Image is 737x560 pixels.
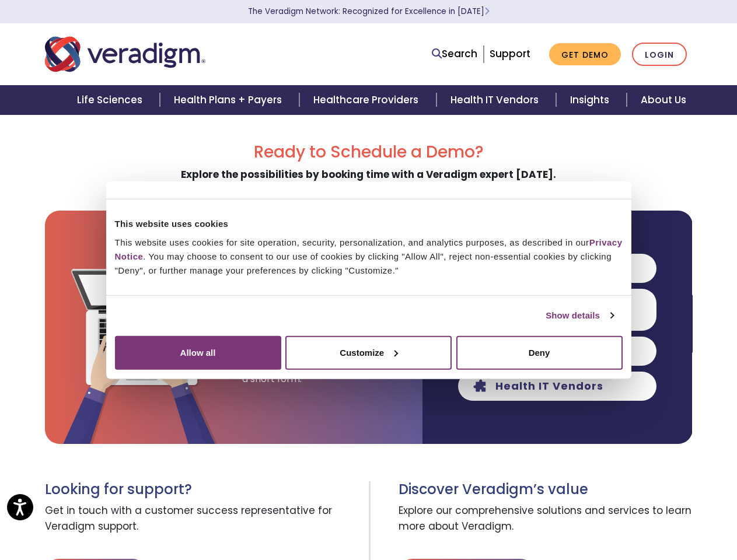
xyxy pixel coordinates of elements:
strong: Explore the possibilities by booking time with a Veradigm expert [DATE]. [181,167,556,181]
span: Explore our comprehensive solutions and services to learn more about Veradigm. [399,498,693,540]
a: Healthcare Providers [299,85,436,115]
h3: Looking for support? [45,481,360,498]
span: Get in touch with a customer success representative for Veradigm support. [45,498,360,540]
a: Show details [546,309,613,323]
a: Support [490,47,530,61]
a: The Veradigm Network: Recognized for Excellence in [DATE]Learn More [248,6,490,17]
a: Search [432,46,477,62]
a: Get Demo [549,43,621,66]
a: Login [632,43,687,66]
h2: Ready to Schedule a Demo? [45,142,693,162]
button: Deny [456,335,623,369]
div: This website uses cookies for site operation, security, personalization, and analytics purposes, ... [115,235,623,277]
img: Veradigm logo [45,35,205,73]
a: Insights [556,85,627,115]
button: Allow all [115,335,281,369]
a: Privacy Notice [115,237,623,261]
h3: Discover Veradigm’s value [399,481,693,498]
a: Health IT Vendors [436,85,556,115]
span: Learn More [484,6,490,17]
a: About Us [627,85,700,115]
div: This website uses cookies [115,217,623,231]
a: Health Plans + Payers [160,85,299,115]
button: Customize [285,335,452,369]
a: Life Sciences [63,85,160,115]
